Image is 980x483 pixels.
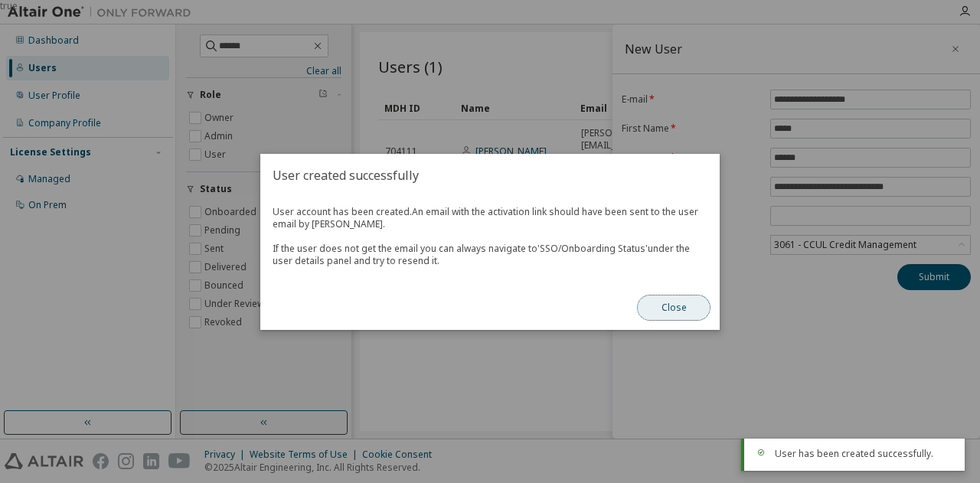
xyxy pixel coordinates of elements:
span: An email with the activation link should have been sent to the user email by [PERSON_NAME]. If th... [273,205,698,267]
button: Close [637,295,710,321]
span: User account has been created. [273,206,707,267]
h2: User created successfully [260,154,720,197]
div: User has been created successfully. [775,448,952,460]
em: 'SSO/Onboarding Status' [537,242,648,255]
